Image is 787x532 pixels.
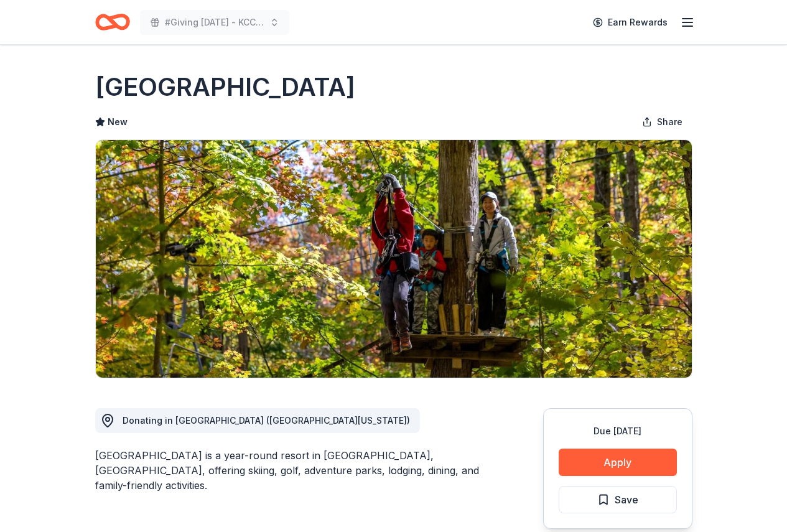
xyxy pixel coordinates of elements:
button: #Giving [DATE] - KCC [DATE] [140,10,289,35]
span: #Giving [DATE] - KCC [DATE] [165,15,264,30]
span: Save [615,492,638,508]
span: Donating in [GEOGRAPHIC_DATA] ([GEOGRAPHIC_DATA][US_STATE]) [123,415,410,426]
a: Earn Rewards [585,11,675,34]
span: New [108,114,128,129]
h1: [GEOGRAPHIC_DATA] [95,70,355,105]
a: Home [95,7,130,37]
button: Save [559,486,677,513]
div: Due [DATE] [559,424,677,439]
div: [GEOGRAPHIC_DATA] is a year-round resort in [GEOGRAPHIC_DATA], [GEOGRAPHIC_DATA], offering skiing... [95,448,483,493]
button: Apply [559,449,677,476]
img: Image for Holiday Valley [96,140,692,378]
span: Share [657,114,682,129]
button: Share [632,110,692,134]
